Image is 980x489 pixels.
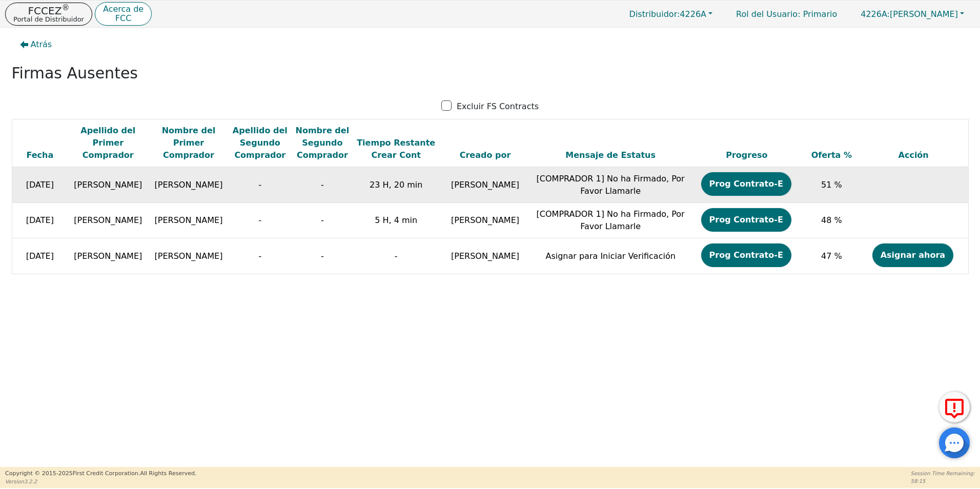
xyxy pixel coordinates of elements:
sup: ® [62,3,69,12]
span: Acción [899,150,929,160]
td: [COMPRADOR 1] No ha Firmado, Por Favor Llamarle [532,202,689,238]
p: Session Time Remaining: [911,470,975,477]
span: - [258,215,261,225]
span: 47 % [821,251,842,261]
button: Atrás [12,33,60,56]
span: [PERSON_NAME] [155,215,223,225]
td: [COMPRADOR 1] No ha Firmado, Por Favor Llamarle [532,167,689,203]
div: Apellido del Primer Comprador [70,125,146,161]
span: Rol del Usuario : [736,9,800,19]
span: [PERSON_NAME] [861,9,958,19]
button: 4226A:[PERSON_NAME] [850,6,975,22]
button: Prog Contrato-E [701,172,791,196]
span: Atrás [31,38,52,51]
p: FCCEZ [13,6,84,16]
button: Prog Contrato-E [701,208,791,232]
p: Primario [726,4,847,24]
span: [PERSON_NAME] [74,215,142,225]
p: Excluir FS Contracts [457,100,539,113]
span: All Rights Reserved. [140,470,196,477]
td: 23 H, 20 min [354,167,439,203]
p: Copyright © 2015- 2025 First Credit Corporation. [5,470,196,478]
div: Nombre del Segundo Comprador [294,125,351,161]
span: [PERSON_NAME] [155,180,223,190]
p: Version 3.2.2 [5,478,196,485]
h2: Firmas Ausentes [12,64,969,83]
td: [DATE] [12,202,68,238]
td: [DATE] [12,167,68,203]
button: Asignar ahora [872,243,953,267]
span: 48 % [821,215,842,225]
td: - [354,238,439,274]
span: - [321,251,324,261]
td: 5 H, 4 min [354,202,439,238]
button: Distribuidor:4226A [619,6,724,22]
div: Oferta % [807,149,856,161]
span: [PERSON_NAME] [74,251,142,261]
p: Acerca de [103,5,144,13]
td: [DATE] [12,238,68,274]
td: Asignar para Iniciar Verificación [532,238,689,274]
div: Fecha [15,149,66,161]
span: - [258,251,261,261]
p: 58:15 [911,477,975,485]
span: 4226A: [861,9,890,19]
span: - [321,215,324,225]
button: Reportar Error a FCC [939,392,970,422]
div: Mensaje de Estatus [534,149,687,161]
button: Acerca deFCC [95,2,152,26]
span: - [258,180,261,190]
div: Apellido del Segundo Comprador [232,125,289,161]
td: [PERSON_NAME] [439,202,532,238]
button: Prog Contrato-E [701,243,791,267]
button: FCCEZ®Portal de Distribuidor [5,3,92,26]
div: Nombre del Primer Comprador [151,125,226,161]
span: [PERSON_NAME] [74,180,142,190]
span: 4226A [629,9,706,19]
div: Progreso [692,149,802,161]
div: Creado por [441,149,529,161]
span: 51 % [821,180,842,190]
span: [PERSON_NAME] [155,251,223,261]
p: FCC [103,14,144,23]
a: Rol del Usuario: Primario [726,4,847,24]
span: Tiempo Restante Crear Cont [357,138,435,160]
td: [PERSON_NAME] [439,238,532,274]
span: - [321,180,324,190]
p: Portal de Distribuidor [13,16,84,23]
span: Distribuidor: [629,9,680,19]
td: [PERSON_NAME] [439,167,532,203]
